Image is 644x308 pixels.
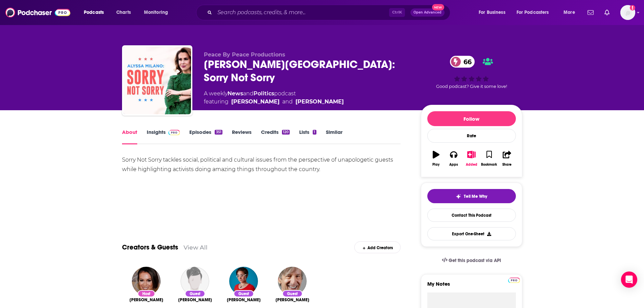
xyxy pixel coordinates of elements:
span: and [282,98,293,106]
a: Creators & Guests [122,243,178,252]
input: Search podcasts, credits, & more... [215,7,389,18]
img: Gabe S. Dunn [229,267,258,295]
div: A weekly podcast [204,90,344,106]
span: and [243,90,254,97]
a: Lists1 [299,129,316,144]
a: Episodes351 [189,129,222,144]
div: 120 [282,130,290,135]
button: Show profile menu [620,5,635,20]
div: Guest [185,290,205,297]
a: Contact This Podcast [427,209,516,222]
a: Charts [112,7,135,18]
span: New [432,4,444,10]
label: My Notes [427,281,516,292]
a: Similar [326,129,342,144]
button: Apps [445,146,462,171]
div: Add Creators [354,241,401,253]
a: 66 [450,56,475,68]
a: Politics [254,90,274,97]
div: 1 [313,130,316,135]
a: Gabe S. Dunn [227,297,261,303]
button: Share [498,146,516,171]
img: Alyssa Milano: Sorry Not Sorry [123,47,191,114]
div: Bookmark [481,163,497,167]
span: Monitoring [144,8,168,17]
button: Added [462,146,480,171]
a: Alyssa Milano [231,98,280,106]
button: Bookmark [480,146,498,171]
button: open menu [79,7,113,18]
img: Podchaser - Follow, Share and Rate Podcasts [5,6,70,19]
span: Charts [116,8,131,17]
button: open menu [139,7,177,18]
button: tell me why sparkleTell Me Why [427,189,516,203]
div: 66Good podcast? Give it some love! [421,51,522,94]
span: Ctrl K [389,8,405,17]
div: [PERSON_NAME] [295,98,344,106]
a: Andy Borowitz [276,297,309,303]
div: Share [502,163,511,167]
span: featuring [204,98,344,106]
div: Apps [449,163,458,167]
a: InsightsPodchaser Pro [147,129,180,144]
span: [PERSON_NAME] [129,297,163,303]
a: Credits120 [261,129,290,144]
span: [PERSON_NAME] [178,297,212,303]
img: Podchaser Pro [508,278,520,283]
a: Get this podcast via API [436,252,507,269]
img: Alyssa Milano [132,267,161,295]
button: Play [427,146,445,171]
img: Ruchira Gupta [181,267,209,295]
button: open menu [512,7,559,18]
button: Export One-Sheet [427,227,516,240]
span: Good podcast? Give it some love! [436,84,507,89]
a: Pro website [508,277,520,283]
a: About [122,129,137,144]
a: Alyssa Milano [129,297,163,303]
button: open menu [559,7,583,18]
div: Guest [282,290,303,297]
span: Peace By Peace Productions [204,51,285,58]
span: More [564,8,575,17]
a: Reviews [232,129,252,144]
div: Play [432,163,439,167]
span: For Podcasters [517,8,549,17]
span: 66 [457,56,475,68]
span: Tell Me Why [464,194,487,199]
div: Host [138,290,155,297]
svg: Add a profile image [630,5,635,10]
div: Open Intercom Messenger [621,271,637,288]
img: Podchaser Pro [168,130,180,135]
div: Sorry Not Sorry tackles social, political and cultural issues from the perspective of unapologeti... [122,155,401,174]
button: Follow [427,111,516,126]
button: open menu [474,7,514,18]
span: [PERSON_NAME] [276,297,309,303]
img: Andy Borowitz [278,267,307,295]
div: Rate [427,129,516,143]
span: Open Advanced [413,11,442,14]
div: Guest [234,290,254,297]
div: 351 [215,130,222,135]
a: Show notifications dropdown [585,7,596,18]
span: Logged in as agoldsmithwissman [620,5,635,20]
a: Show notifications dropdown [602,7,612,18]
div: Search podcasts, credits, & more... [202,5,457,20]
button: Open AdvancedNew [410,8,445,17]
span: For Business [479,8,505,17]
a: View All [184,244,208,251]
span: Get this podcast via API [449,258,501,263]
a: News [228,90,243,97]
span: Podcasts [84,8,104,17]
div: Added [466,163,477,167]
span: [PERSON_NAME] [227,297,261,303]
img: User Profile [620,5,635,20]
a: Ruchira Gupta [178,297,212,303]
img: tell me why sparkle [456,194,461,199]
